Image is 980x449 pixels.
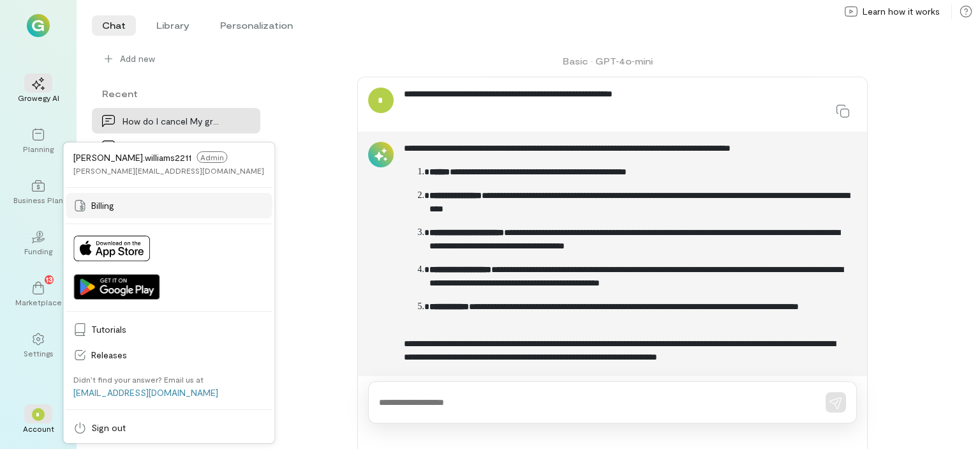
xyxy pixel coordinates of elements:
[197,151,227,163] span: Admin
[15,271,61,317] a: Marketplace
[15,323,61,369] a: Settings
[15,169,61,215] a: Business Plan
[91,323,264,336] span: Tutorials
[122,114,222,128] div: How do I cancel My growegy account so I am not ch…
[91,349,264,361] span: Releases
[24,246,52,256] div: Funding
[18,93,59,103] div: Growegy AI
[73,387,218,398] a: [EMAIL_ADDRESS][DOMAIN_NAME]
[46,273,53,285] span: 13
[23,423,54,434] div: Account
[73,274,160,300] img: Get it on Google Play
[122,140,222,153] div: how do i cancel my growegy account?
[15,118,61,164] a: Planning
[73,236,150,261] img: Download on App Store
[91,422,264,434] span: Sign out
[66,193,272,218] a: Billing
[66,317,272,342] a: Tutorials
[15,398,61,444] div: *Account
[73,165,264,176] div: [PERSON_NAME][EMAIL_ADDRESS][DOMAIN_NAME]
[23,144,54,154] div: Planning
[210,15,303,36] li: Personalization
[13,195,63,205] div: Business Plan
[863,5,940,18] span: Learn how it works
[92,15,136,36] li: Chat
[92,87,260,100] div: Recent
[146,15,200,36] li: Library
[15,67,61,113] a: Growegy AI
[15,297,62,307] div: Marketplace
[120,52,250,65] span: Add new
[73,152,191,163] span: [PERSON_NAME].williams2211
[73,374,204,384] div: Didn’t find your answer? Email us at
[24,348,54,358] div: Settings
[66,415,272,441] a: Sign out
[91,199,264,212] span: Billing
[15,220,61,266] a: Funding
[66,342,272,368] a: Releases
